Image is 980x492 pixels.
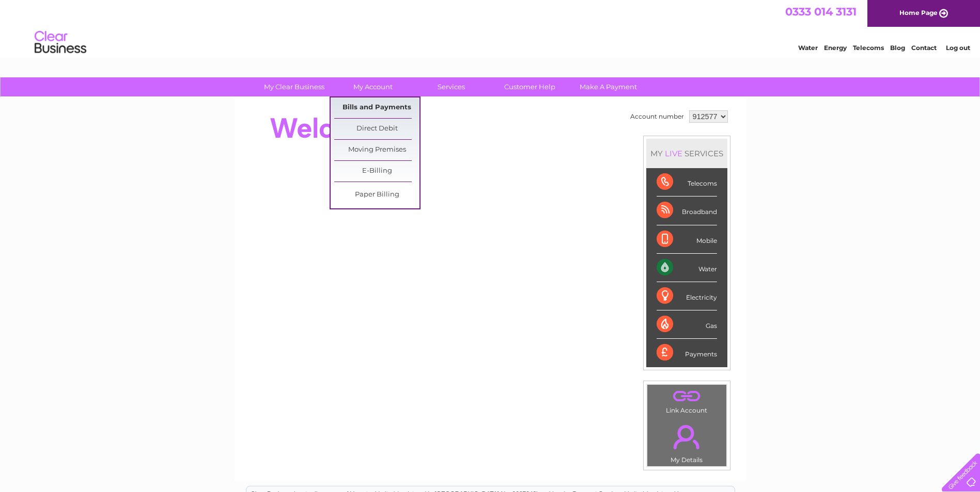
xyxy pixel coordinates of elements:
[890,44,905,52] a: Blog
[334,185,419,205] a: Paper Billing
[853,44,884,52] a: Telecoms
[663,149,685,158] div: LIVE
[657,254,717,282] div: Water
[647,416,727,467] td: My Details
[824,44,847,52] a: Energy
[252,77,337,96] a: My Clear Business
[34,27,87,58] img: logo.png
[657,168,717,196] div: Telecoms
[487,77,572,96] a: Customer Help
[409,77,494,96] a: Services
[657,339,717,367] div: Payments
[650,419,724,455] a: .
[657,310,717,339] div: Gas
[946,44,970,52] a: Log out
[246,6,735,50] div: Clear Business is a trading name of Verastar Limited (registered in [GEOGRAPHIC_DATA] No. 3667643...
[566,77,651,96] a: Make A Payment
[911,44,937,52] a: Contact
[657,196,717,225] div: Broadband
[334,161,419,182] a: E-Billing
[628,108,687,125] td: Account number
[657,225,717,254] div: Mobile
[334,97,419,118] a: Bills and Payments
[657,282,717,310] div: Electricity
[785,5,857,18] a: 0333 014 3131
[798,44,818,52] a: Water
[647,384,727,417] td: Link Account
[334,140,419,160] a: Moving Premises
[330,77,415,96] a: My Account
[650,387,724,405] a: .
[334,119,419,139] a: Direct Debit
[646,139,727,168] div: MY SERVICES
